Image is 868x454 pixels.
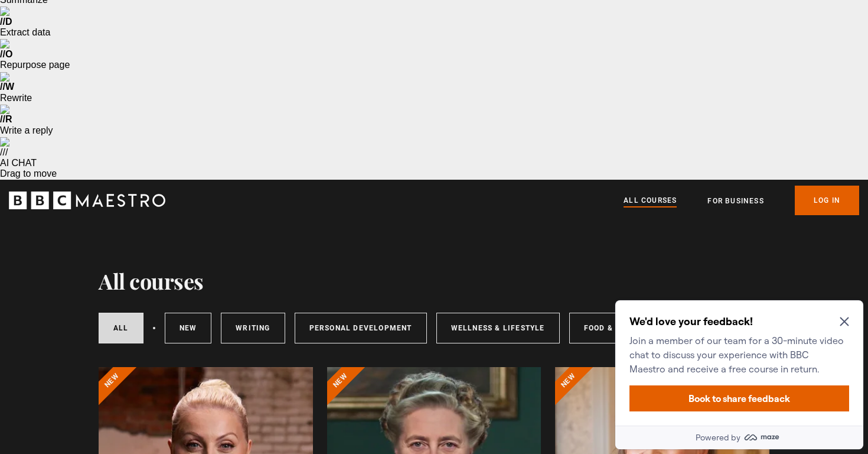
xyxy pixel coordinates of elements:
[624,186,859,215] nav: Primary
[436,313,560,343] a: Wellness & Lifestyle
[624,194,677,207] a: All Courses
[19,38,234,80] p: Join a member of our team for a 30-minute video chat to discuss your experience with BBC Maestro ...
[5,5,253,154] div: Optional study invitation
[707,195,763,207] a: For business
[5,130,253,154] a: Powered by maze
[795,186,859,215] a: Log In
[19,90,239,116] button: Book to share feedback
[99,268,204,293] h1: All courses
[295,313,427,343] a: Personal Development
[229,21,239,31] button: Close Maze Prompt
[9,192,165,209] svg: BBC Maestro
[165,313,212,343] a: New
[99,313,143,343] a: All
[569,313,655,343] a: Food & Drink
[221,313,285,343] a: Writing
[19,19,234,33] h2: We'd love your feedback!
